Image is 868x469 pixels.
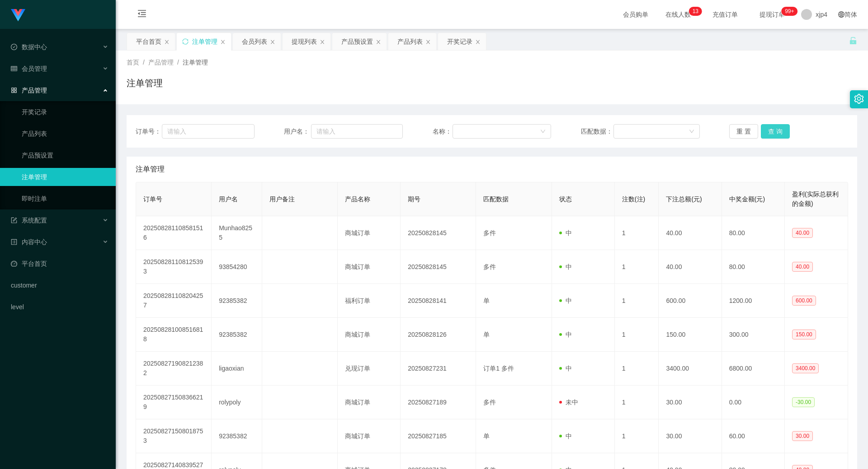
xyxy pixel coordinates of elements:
i: 图标: close [270,39,275,45]
sup: 13 [689,7,702,16]
span: 单 [483,432,490,440]
span: 中 [559,331,572,338]
span: 用户备注 [269,195,295,203]
td: 1 [615,419,659,453]
td: 1 [615,284,659,318]
td: 80.00 [722,250,785,284]
i: 图标: close [475,39,481,45]
span: 40.00 [792,228,813,238]
span: 多件 [483,263,496,270]
div: 产品预设置 [341,33,373,50]
span: 内容中心 [11,238,47,246]
span: 提现订单 [755,11,789,18]
i: 图标: close [220,39,226,45]
td: 0.00 [722,385,785,419]
td: 20250827185 [401,419,476,453]
td: 93854280 [212,250,262,284]
span: 未中 [559,399,578,406]
td: 商城订单 [338,385,401,419]
td: 20250827231 [401,352,476,385]
span: 单 [483,331,490,338]
div: 产品列表 [397,33,423,50]
span: -30.00 [792,397,815,407]
p: 1 [693,7,696,16]
span: / [143,59,145,66]
button: 重 置 [729,124,758,139]
td: 60.00 [722,419,785,453]
a: 图标: dashboard平台首页 [11,255,108,273]
span: 中 [559,432,572,440]
td: 20250828126 [401,318,476,352]
td: 202508281108125393 [136,250,212,284]
td: 202508271508366219 [136,385,212,419]
td: 92385382 [212,284,262,318]
td: 92385382 [212,318,262,352]
a: 即时注单 [22,190,108,208]
i: 图标: menu-fold [127,0,157,29]
span: 单 [483,297,490,304]
span: 首页 [127,59,139,66]
td: 1200.00 [722,284,785,318]
span: 状态 [559,195,572,203]
td: 40.00 [659,250,722,284]
td: 20250827189 [401,385,476,419]
i: 图标: down [540,129,546,135]
img: logo.9652507e.png [11,9,25,22]
span: 中 [559,229,572,237]
sup: 224 [781,7,797,16]
span: 多件 [483,399,496,406]
td: 30.00 [659,419,722,453]
div: 会员列表 [242,33,267,50]
span: 40.00 [792,262,813,272]
i: 图标: appstore-o [11,87,17,93]
td: 202508281108581516 [136,216,212,250]
i: 图标: check-circle-o [11,44,17,50]
i: 图标: down [689,129,694,135]
td: 202508281108204257 [136,284,212,318]
i: 图标: close [425,39,431,45]
td: 30.00 [659,385,722,419]
span: 30.00 [792,431,813,441]
span: 产品名称 [345,195,370,203]
i: 图标: close [164,39,170,45]
a: 开奖记录 [22,103,108,121]
span: 注数(注) [622,195,645,203]
span: 150.00 [792,330,816,339]
p: 3 [695,7,698,16]
td: 20250828145 [401,216,476,250]
i: 图标: close [376,39,381,45]
span: 订单1 多件 [483,365,514,372]
i: 图标: table [11,65,17,72]
span: 会员管理 [11,65,47,72]
i: 图标: form [11,217,17,223]
span: 下注总额(元) [666,195,702,203]
td: 20250828145 [401,250,476,284]
td: ligaoxian [212,352,262,385]
input: 请输入 [311,124,403,139]
span: 中奖金额(元) [729,195,765,203]
td: 商城订单 [338,216,401,250]
span: 订单号： [136,127,162,136]
td: 1 [615,318,659,352]
td: 商城订单 [338,250,401,284]
i: 图标: close [320,39,325,45]
div: 平台首页 [136,33,161,50]
div: 开奖记录 [447,33,472,50]
i: 图标: profile [11,239,17,245]
span: 用户名： [284,127,311,136]
span: 匹配数据 [483,195,509,203]
span: 在线人数 [661,11,695,18]
td: 1 [615,216,659,250]
button: 查 询 [761,124,790,139]
a: 注单管理 [22,168,108,186]
td: 1 [615,352,659,385]
span: 订单号 [143,195,162,203]
span: 名称： [433,127,453,136]
span: 期号 [408,195,420,203]
i: 图标: global [838,11,844,18]
span: 600.00 [792,296,816,306]
span: 中 [559,365,572,372]
div: 注单管理 [192,33,217,50]
span: / [177,59,179,66]
span: 注单管理 [183,59,208,66]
